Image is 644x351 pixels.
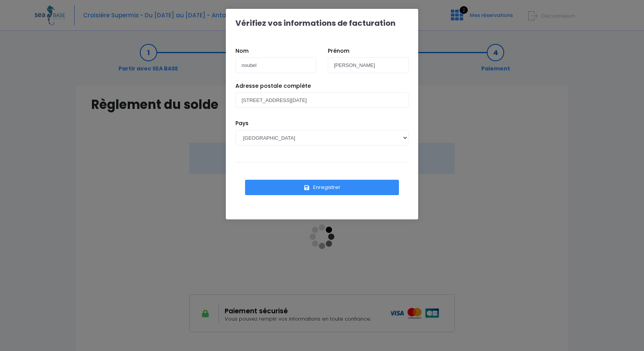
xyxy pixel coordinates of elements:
[235,82,311,90] label: Adresse postale complète
[328,47,349,55] label: Prénom
[235,18,395,28] h1: Vérifiez vos informations de facturation
[245,180,399,195] button: Enregistrer
[235,47,249,55] label: Nom
[235,119,249,127] label: Pays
